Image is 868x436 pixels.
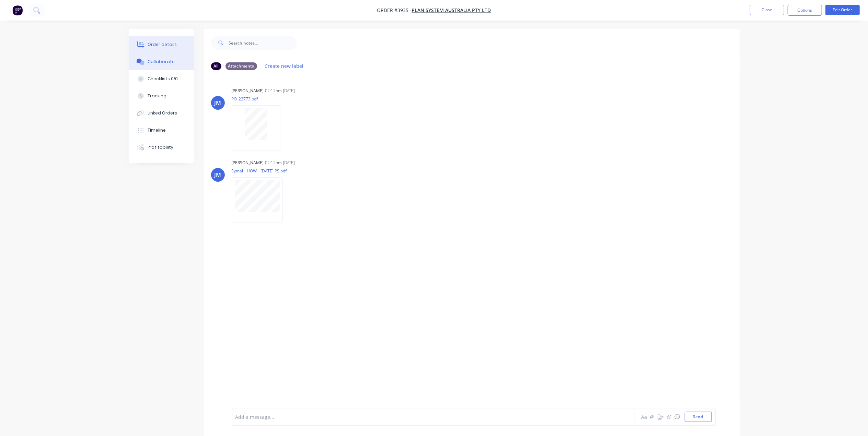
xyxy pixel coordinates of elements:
button: Create new label [261,61,307,71]
p: Symal _ HOW _ [DATE] PS.pdf [232,168,290,174]
button: Profitability [129,139,194,156]
div: 02:12pm [DATE] [265,88,295,94]
button: Aa [640,413,648,421]
div: Linked Orders [148,110,177,116]
a: Plan System Australia Pty Ltd [412,7,491,14]
div: Attachments [225,62,257,70]
div: JM [215,99,221,107]
div: Profitability [148,144,173,150]
button: Checklists 0/0 [129,70,194,87]
div: All [211,62,221,70]
input: Search notes... [229,36,297,50]
button: Close [750,5,784,15]
button: @ [648,413,657,421]
button: Collaborate [129,53,194,70]
p: PO_22773.pdf [232,96,288,102]
button: Options [788,5,822,16]
div: [PERSON_NAME] [232,88,264,94]
div: JM [215,171,221,179]
button: ☺ [673,413,681,421]
button: Timeline [129,122,194,139]
img: Factory [12,5,23,15]
button: Order details [129,36,194,53]
button: Tracking [129,87,194,105]
button: Send [685,412,712,422]
div: 02:12pm [DATE] [265,160,295,166]
span: Order #3935 - [377,7,412,14]
div: Collaborate [148,59,175,65]
div: [PERSON_NAME] [232,160,264,166]
button: Edit Order [825,5,860,15]
div: Checklists 0/0 [148,76,178,82]
div: Tracking [148,93,166,99]
div: Order details [148,41,177,48]
button: Linked Orders [129,105,194,122]
div: Timeline [148,127,166,133]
